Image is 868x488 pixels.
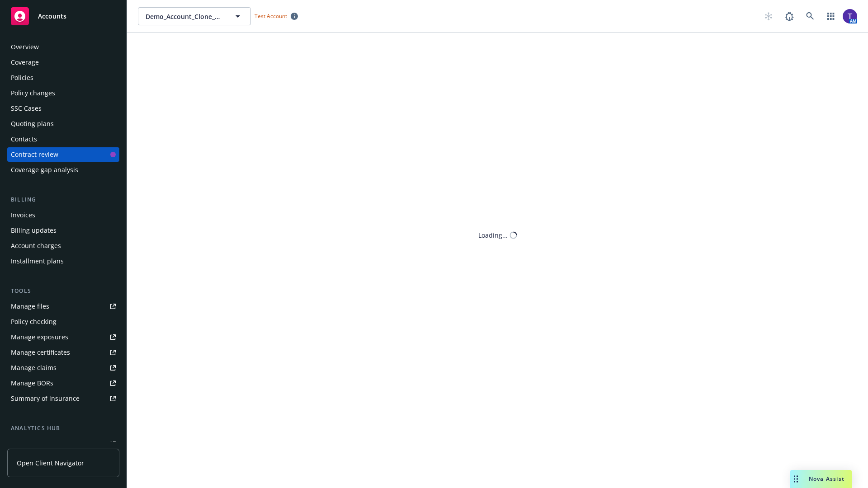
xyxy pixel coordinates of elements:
[7,286,119,296] div: Tools
[7,436,119,451] a: Loss summary generator
[11,208,35,222] div: Invoices
[11,55,39,70] div: Coverage
[7,424,119,433] div: Analytics hub
[478,230,508,240] div: Loading...
[11,70,33,85] div: Policies
[7,391,119,406] a: Summary of insurance
[255,12,287,20] span: Test Account
[11,101,42,116] div: SSC Cases
[759,7,778,25] a: Start snowing
[7,147,119,162] a: Contract review
[7,239,119,253] a: Account charges
[7,70,119,85] a: Policies
[11,376,53,390] div: Manage BORs
[790,470,852,488] button: Nova Assist
[11,239,61,253] div: Account charges
[801,7,819,25] a: Search
[11,132,37,146] div: Contacts
[7,314,119,329] a: Policy checking
[17,458,84,468] span: Open Client Navigator
[7,299,119,314] a: Manage files
[7,254,119,268] a: Installment plans
[7,101,119,116] a: SSC Cases
[11,117,54,131] div: Quoting plans
[7,208,119,222] a: Invoices
[11,299,49,314] div: Manage files
[11,436,86,451] div: Loss summary generator
[7,345,119,360] a: Manage certificates
[7,40,119,54] a: Overview
[11,163,78,177] div: Coverage gap analysis
[790,470,802,488] div: Drag to move
[809,475,844,483] span: Nova Assist
[7,4,119,29] a: Accounts
[7,86,119,100] a: Policy changes
[11,345,70,360] div: Manage certificates
[11,147,58,162] div: Contract review
[11,86,55,100] div: Policy changes
[7,55,119,70] a: Coverage
[11,391,80,406] div: Summary of insurance
[822,7,840,25] a: Switch app
[11,361,57,375] div: Manage claims
[11,40,39,54] div: Overview
[7,163,119,177] a: Coverage gap analysis
[7,117,119,131] a: Quoting plans
[7,195,119,204] div: Billing
[7,330,119,344] a: Manage exposures
[7,376,119,390] a: Manage BORs
[7,361,119,375] a: Manage claims
[7,223,119,238] a: Billing updates
[7,132,119,146] a: Contacts
[251,11,302,21] span: Test Account
[11,330,68,344] div: Manage exposures
[146,12,224,21] span: Demo_Account_Clone_QA_CR_Tests_Demo
[138,7,251,25] button: Demo_Account_Clone_QA_CR_Tests_Demo
[11,223,57,238] div: Billing updates
[38,13,66,20] span: Accounts
[11,314,57,329] div: Policy checking
[11,254,64,268] div: Installment plans
[843,9,857,23] img: photo
[780,7,798,25] a: Report a Bug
